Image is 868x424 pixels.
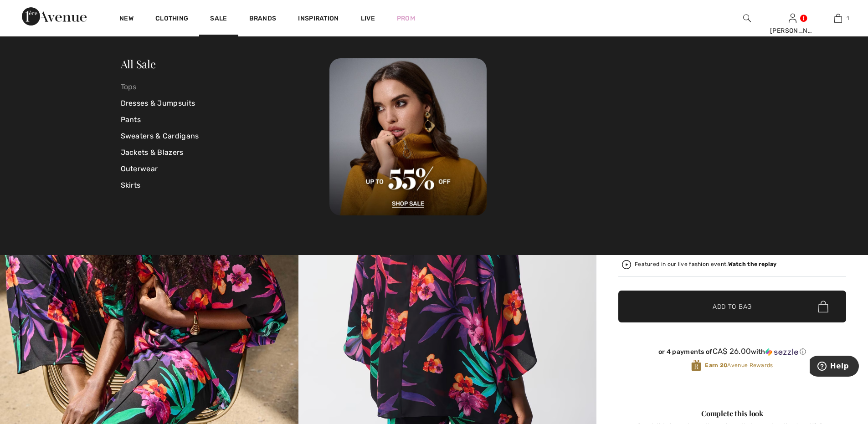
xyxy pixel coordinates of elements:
div: Complete this look [618,408,846,419]
a: Live [361,14,375,23]
a: All Sale [121,56,156,71]
img: Bag.svg [818,301,828,312]
strong: Earn 20 [705,362,727,368]
img: Sezzle [765,348,798,356]
img: Watch the replay [622,260,631,269]
div: or 4 payments of with [618,347,846,356]
img: search the website [743,13,751,24]
img: 1ère Avenue [22,7,87,26]
span: Add to Bag [713,302,752,312]
img: My Info [789,13,796,24]
div: [PERSON_NAME] [770,26,815,36]
a: Brands [249,15,277,24]
a: Sweaters & Cardigans [121,128,330,144]
a: Outerwear [121,161,330,177]
img: Avenue Rewards [691,359,701,372]
a: Dresses & Jumpsuits [121,95,330,112]
img: My Bag [834,13,842,24]
span: 1 [847,14,849,22]
span: Avenue Rewards [705,361,773,369]
a: 1 [816,13,860,24]
a: Sign In [789,14,796,22]
span: CA$ 26.00 [713,347,751,356]
a: New [119,15,134,24]
iframe: Opens a widget where you can find more information [810,356,859,378]
strong: Watch the replay [728,261,777,267]
a: Skirts [121,177,330,194]
div: or 4 payments ofCA$ 26.00withSezzle Click to learn more about Sezzle [618,347,846,359]
a: Jackets & Blazers [121,144,330,161]
a: Sale [210,15,227,24]
a: Pants [121,112,330,128]
a: Tops [121,79,330,95]
button: Add to Bag [618,291,846,322]
a: Clothing [155,15,188,24]
div: Featured in our live fashion event. [635,261,776,267]
img: 250821122604_a9c88d6374ee7.jpg [329,58,487,215]
a: Prom [397,14,415,23]
span: Inspiration [298,15,339,24]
